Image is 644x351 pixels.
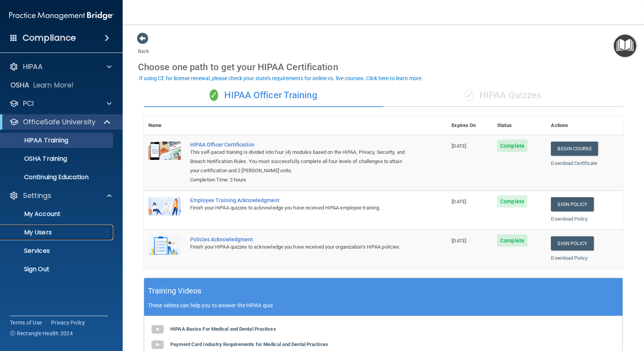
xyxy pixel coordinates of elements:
[551,236,593,250] a: Sign Policy
[170,341,328,347] b: Payment Card Industry Requirements for Medical and Dental Practices
[144,116,186,135] th: Name
[546,116,623,135] th: Actions
[551,216,588,222] a: Download Policy
[383,84,623,107] div: HIPAA Quizzes
[190,142,409,148] a: HIPAA Officer Certification
[5,155,67,163] p: OSHA Training
[493,116,546,135] th: Status
[511,297,635,327] iframe: Drift Widget Chat Controller
[150,322,165,337] img: gray_youtube_icon.38fcd6cc.png
[9,8,113,23] img: PMB logo
[190,148,409,175] div: This self-paced training is divided into four (4) modules based on the HIPAA, Privacy, Security, ...
[210,89,218,101] span: ✓
[23,191,51,200] p: Settings
[5,210,110,218] p: My Account
[190,197,409,203] div: Employee Training Acknowledgment
[170,326,276,332] b: HIPAA Basics For Medical and Dental Practices
[551,160,597,166] a: Download Certificate
[9,62,112,71] a: HIPAA
[144,84,383,107] div: HIPAA Officer Training
[5,229,110,236] p: My Users
[614,35,636,57] button: Open Resource Center
[138,39,149,54] a: Back
[497,195,527,208] span: Complete
[497,140,527,152] span: Complete
[10,319,42,326] a: Terms of Use
[5,137,68,144] p: HIPAA Training
[9,99,112,108] a: PCI
[138,74,424,82] button: If using CE for license renewal, please check your state's requirements for online vs. live cours...
[190,242,409,252] div: Finish your HIPAA quizzes to acknowledge you have received your organization’s HIPAA policies.
[452,199,466,204] span: [DATE]
[9,117,111,127] a: OfficeSafe University
[551,255,588,261] a: Download Policy
[190,175,409,185] div: Completion Time: 2 hours
[10,81,30,90] p: OSHA
[23,33,76,43] h4: Compliance
[447,116,493,135] th: Expires On
[452,238,466,244] span: [DATE]
[23,62,43,71] p: HIPAA
[465,89,473,101] span: ✓
[452,143,466,149] span: [DATE]
[148,284,202,298] h5: Training Videos
[5,247,110,255] p: Services
[9,191,112,200] a: Settings
[23,99,34,108] p: PCI
[10,330,73,337] span: Ⓒ Rectangle Health 2024
[51,319,85,326] a: Privacy Policy
[138,56,629,78] div: Choose one path to get your HIPAA Certification
[5,173,110,181] p: Continuing Education
[551,197,593,211] a: Sign Policy
[497,234,527,247] span: Complete
[190,236,409,242] div: Policies Acknowledgment
[551,142,598,156] a: Begin Course
[5,265,110,273] p: Sign Out
[33,81,74,90] p: Learn More!
[148,302,619,308] p: These videos can help you to answer the HIPAA quiz
[23,117,95,127] p: OfficeSafe University
[139,76,423,81] div: If using CE for license renewal, please check your state's requirements for online vs. live cours...
[190,203,409,213] div: Finish your HIPAA quizzes to acknowledge you have received HIPAA employee training.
